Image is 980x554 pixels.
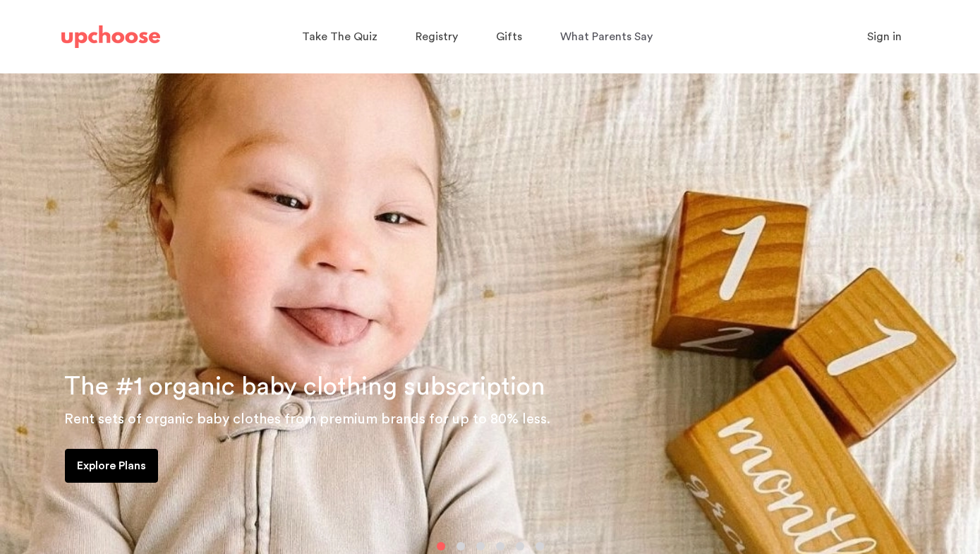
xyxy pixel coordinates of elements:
[416,31,458,42] span: Registry
[560,23,657,51] a: What Parents Say
[849,23,919,51] button: Sign in
[496,23,526,51] a: Gifts
[64,374,545,399] span: The #1 organic baby clothing subscription
[496,31,522,42] span: Gifts
[416,23,462,51] a: Registry
[61,25,160,48] img: UpChoose
[64,408,963,430] p: Rent sets of organic baby clothes from premium brands for up to 80% less.
[65,449,158,483] a: Explore Plans
[302,31,377,42] span: Take The Quiz
[867,31,902,42] span: Sign in
[61,23,160,52] a: UpChoose
[302,23,382,51] a: Take The Quiz
[560,31,653,42] span: What Parents Say
[77,457,146,474] p: Explore Plans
